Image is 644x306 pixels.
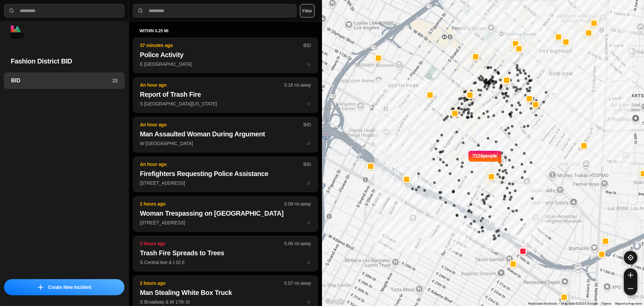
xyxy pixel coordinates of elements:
[307,220,311,225] span: star
[140,161,303,168] p: An hour ago
[140,259,311,266] p: S Central Ave & I-10 E
[133,77,318,113] button: An hour ago0.16 mi awayReport of Trash FireS [GEOGRAPHIC_DATA][US_STATE]star
[284,280,311,287] p: 0.07 mi away
[602,302,611,305] a: Terms (opens in new tab)
[11,77,112,85] h3: BID
[284,201,311,207] p: 0.09 mi away
[303,121,311,128] p: BID
[473,152,497,167] p: 7228 people
[48,284,91,291] p: Create New Incident
[615,302,642,305] a: Report a map error
[528,301,557,306] button: Keyboard shortcuts
[300,4,315,17] button: Filter
[133,157,318,192] button: An hour agoBIDFirefighters Requesting Police Assistance[STREET_ADDRESS]star
[628,286,633,291] img: zoom-out
[307,299,311,305] span: star
[4,279,124,295] button: iconCreate New Incident
[307,61,311,67] span: star
[324,297,346,306] a: Open this area in Google Maps (opens a new window)
[140,28,311,34] h5: within 0.25 mi
[324,297,346,306] img: Google
[112,77,117,84] p: 23
[133,220,318,225] a: 2 hours ago0.09 mi awayWoman Trespassing on [GEOGRAPHIC_DATA][STREET_ADDRESS]star
[624,251,637,264] button: recenter
[140,219,311,226] p: [STREET_ADDRESS]
[133,117,318,152] button: An hour agoBIDMan Assaulted Woman During ArgumentW [GEOGRAPHIC_DATA]star
[133,101,318,106] a: An hour ago0.16 mi awayReport of Trash FireS [GEOGRAPHIC_DATA][US_STATE]star
[140,169,311,178] h2: Firefighters Requesting Police Assistance
[497,150,502,165] img: notch
[11,56,118,66] h2: Fashion District BID
[628,272,633,278] img: zoom-in
[133,236,318,271] button: 2 hours ago0.06 mi awayTrash Fire Spreads to TreesS Central Ave & I-10 Estar
[140,209,311,218] h2: Woman Trespassing on [GEOGRAPHIC_DATA]
[284,82,311,88] p: 0.16 mi away
[140,42,303,49] p: 37 minutes ago
[133,61,318,67] a: 37 minutes agoBIDPolice ActivityE [GEOGRAPHIC_DATA]star
[307,260,311,265] span: star
[624,282,637,295] button: zoom-out
[307,180,311,186] span: star
[38,285,43,290] img: icon
[303,161,311,168] p: BID
[140,140,311,147] p: W [GEOGRAPHIC_DATA]
[628,255,634,261] img: recenter
[133,180,318,186] a: An hour agoBIDFirefighters Requesting Police Assistance[STREET_ADDRESS]star
[8,7,15,14] img: search
[140,82,284,88] p: An hour ago
[133,196,318,232] button: 2 hours ago0.09 mi awayWoman Trespassing on [GEOGRAPHIC_DATA][STREET_ADDRESS]star
[140,90,311,99] h2: Report of Trash Fire
[137,7,144,14] img: search
[303,42,311,49] p: BID
[140,248,311,258] h2: Trash Fire Spreads to Trees
[133,140,318,146] a: An hour agoBIDMan Assaulted Woman During ArgumentW [GEOGRAPHIC_DATA]star
[561,302,598,305] span: Map data ©2025 Google
[307,101,311,106] span: star
[133,299,318,305] a: 2 hours ago0.07 mi awayMan Stealing White Box TruckS Broadway & W 17th Ststar
[307,141,311,146] span: star
[140,288,311,297] h2: Man Stealing White Box Truck
[624,268,637,282] button: zoom-in
[133,38,318,73] button: 37 minutes agoBIDPolice ActivityE [GEOGRAPHIC_DATA]star
[11,26,24,39] img: logo
[140,129,311,139] h2: Man Assaulted Woman During Argument
[140,201,284,207] p: 2 hours ago
[140,240,284,247] p: 2 hours ago
[140,121,303,128] p: An hour ago
[4,73,124,89] a: BID23
[140,50,311,59] h2: Police Activity
[140,61,311,68] p: E [GEOGRAPHIC_DATA]
[284,240,311,247] p: 0.06 mi away
[140,299,311,305] p: S Broadway & W 17th St
[140,280,284,287] p: 2 hours ago
[140,100,311,107] p: S [GEOGRAPHIC_DATA][US_STATE]
[468,150,473,165] img: notch
[140,180,311,186] p: [STREET_ADDRESS]
[133,259,318,265] a: 2 hours ago0.06 mi awayTrash Fire Spreads to TreesS Central Ave & I-10 Estar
